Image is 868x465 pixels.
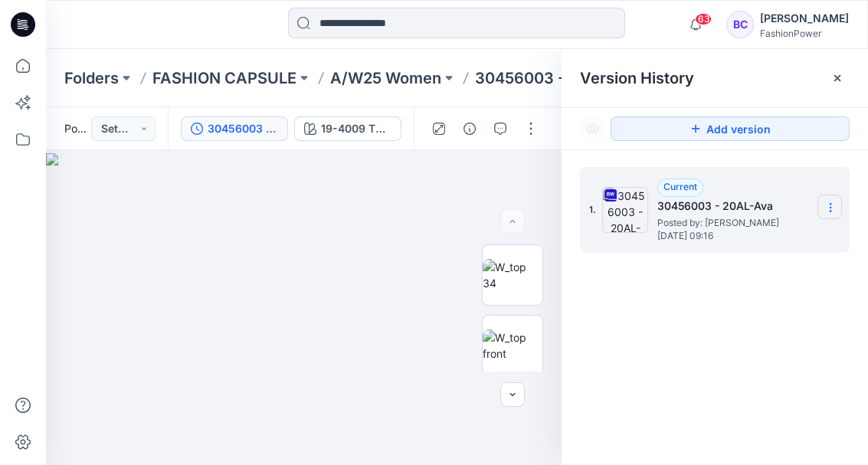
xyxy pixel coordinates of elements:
a: Folders [64,67,119,89]
div: FashionPower [760,28,849,39]
span: Posted by: Olga Brooke [657,215,811,231]
a: FASHION CAPSULE [152,67,296,89]
p: 30456003 - 20AL-Ava [475,67,641,89]
img: 30456003 - 20AL-Ava [602,187,648,233]
div: 30456003 - 20AL-Ava [208,120,278,137]
button: Details [457,116,482,141]
img: W_top 34 [483,259,542,291]
div: 19-4009 TPG Outer Space [321,120,391,137]
span: 63 [695,13,712,25]
span: Current [663,181,697,192]
span: [DATE] 09:16 [657,231,811,241]
button: Add version [611,116,850,141]
span: Version History [580,69,694,87]
h5: 30456003 - 20AL-Ava [657,197,811,215]
button: Show Hidden Versions [580,116,604,141]
button: 30456003 - 20AL-Ava [181,116,288,141]
span: Posted [DATE] 09:16 by [64,120,91,136]
button: Close [831,72,843,84]
a: A/W25 Women [330,67,441,89]
div: [PERSON_NAME] [760,9,849,28]
div: BC [726,11,754,38]
img: W_top front [483,329,542,362]
button: 19-4009 TPG Outer Space [294,116,401,141]
span: 1. [589,203,596,217]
